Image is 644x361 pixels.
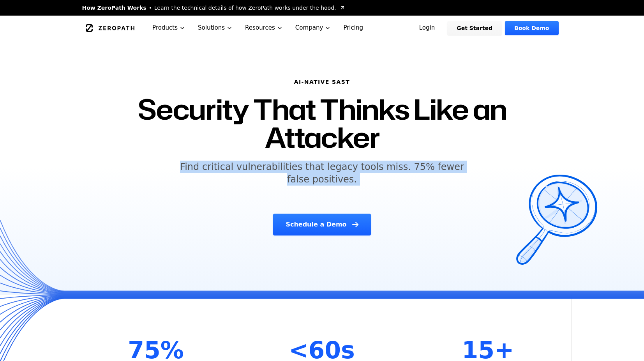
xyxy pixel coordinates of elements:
[146,16,192,40] button: Products
[505,21,558,35] a: Book Demo
[192,16,239,40] button: Solutions
[132,95,512,151] h1: Security That Thinks Like an Attacker
[82,4,146,12] span: How ZeroPath Works
[73,16,572,40] nav: Global
[82,4,346,12] a: How ZeroPath WorksLearn the technical details of how ZeroPath works under the hood.
[273,214,371,235] a: Schedule a Demo
[410,21,445,35] a: Login
[154,4,336,12] span: Learn the technical details of how ZeroPath works under the hood.
[289,16,337,40] button: Company
[132,78,512,86] h6: AI-NATIVE SAST
[337,16,369,40] a: Pricing
[239,16,289,40] button: Resources
[173,161,472,186] h5: Find critical vulnerabilities that legacy tools miss. 75% fewer false positives.
[447,21,502,35] a: Get Started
